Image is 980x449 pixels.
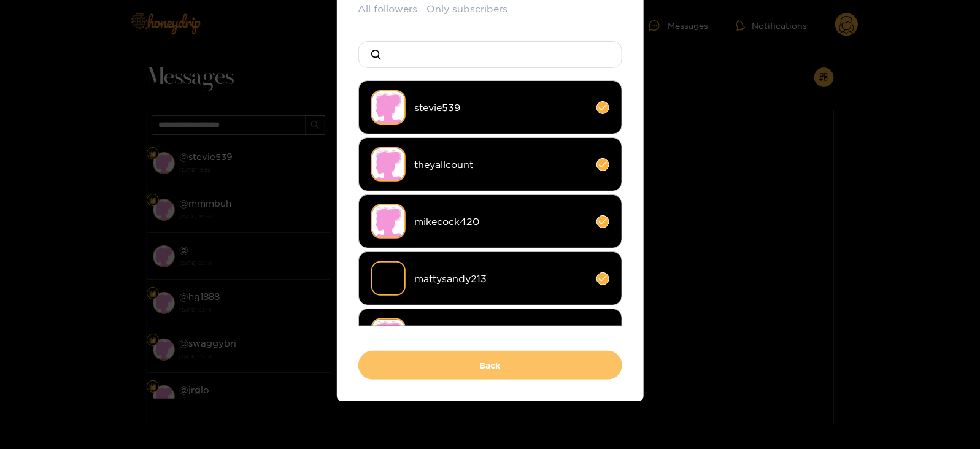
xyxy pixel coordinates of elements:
[427,2,508,16] button: Only subscribers
[358,2,418,16] button: All followers
[371,147,406,182] img: no-avatar.png
[371,90,406,125] img: no-avatar.png
[371,318,406,353] img: no-avatar.png
[358,351,622,380] button: Back
[415,101,587,115] span: stevie539
[371,261,406,296] img: 0wat1-screenshot-2024-08-17-at-2-52-21-pm.png
[415,158,587,172] span: theyallcount
[415,215,587,229] span: mikecock420
[415,272,587,286] span: mattysandy213
[371,204,406,239] img: no-avatar.png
